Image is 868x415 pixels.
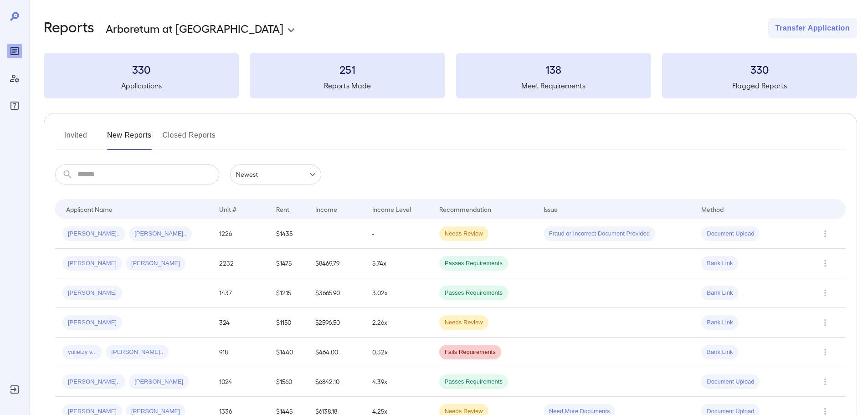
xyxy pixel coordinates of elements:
span: [PERSON_NAME].. [129,230,192,238]
td: 0.32x [365,338,431,367]
p: Arboretum at [GEOGRAPHIC_DATA] [106,21,283,36]
span: [PERSON_NAME] [126,259,185,268]
td: $464.00 [308,338,365,367]
span: [PERSON_NAME] [62,318,122,327]
span: Passes Requirements [439,378,508,386]
td: $1560 [269,367,308,397]
td: $3665.90 [308,278,365,308]
button: Row Actions [818,286,832,300]
td: 2.26x [365,308,431,338]
td: - [365,219,431,249]
span: [PERSON_NAME] [129,378,189,386]
span: Passes Requirements [439,259,508,268]
div: Income Level [372,204,411,215]
td: $2596.50 [308,308,365,338]
h5: Meet Requirements [456,80,651,91]
button: Closed Reports [163,128,216,150]
h3: 138 [456,62,651,77]
div: Log Out [7,382,22,397]
div: Issue [544,204,558,215]
summary: 330Applications251Reports Made138Meet Requirements330Flagged Reports [44,53,857,98]
td: 5.74x [365,249,431,278]
h5: Reports Made [250,80,445,91]
button: Row Actions [818,374,832,389]
div: Applicant Name [66,204,113,215]
td: 2232 [212,249,269,278]
td: $1440 [269,338,308,367]
td: $1150 [269,308,308,338]
td: $6842.10 [308,367,365,397]
button: Row Actions [818,315,832,330]
button: Row Actions [818,345,832,359]
td: 1226 [212,219,269,249]
td: 918 [212,338,269,367]
h3: 330 [662,62,857,77]
span: Needs Review [439,230,488,238]
div: Reports [7,44,22,58]
td: $8469.79 [308,249,365,278]
span: Fraud or Incorrect Document Provided [544,230,655,238]
div: Manage Users [7,71,22,86]
span: Passes Requirements [439,289,508,297]
td: 1024 [212,367,269,397]
td: 324 [212,308,269,338]
span: Fails Requirements [439,348,501,357]
td: $1435 [269,219,308,249]
div: FAQ [7,98,22,113]
div: Income [315,204,337,215]
h3: 330 [44,62,239,77]
span: Bank Link [701,348,738,357]
button: Invited [55,128,96,150]
span: Bank Link [701,318,738,327]
span: [PERSON_NAME] [62,289,122,297]
td: 3.02x [365,278,431,308]
h5: Applications [44,80,239,91]
td: 1437 [212,278,269,308]
button: New Reports [107,128,152,150]
h3: 251 [250,62,445,77]
span: [PERSON_NAME] [62,259,122,268]
div: Unit # [219,204,236,215]
span: Bank Link [701,259,738,268]
td: $1215 [269,278,308,308]
span: Document Upload [701,230,760,238]
td: $1475 [269,249,308,278]
h5: Flagged Reports [662,80,857,91]
span: [PERSON_NAME].. [62,378,125,386]
button: Row Actions [818,256,832,271]
span: [PERSON_NAME].. [106,348,169,357]
span: [PERSON_NAME].. [62,230,125,238]
div: Newest [230,164,321,184]
div: Rent [276,204,291,215]
span: Bank Link [701,289,738,297]
span: Needs Review [439,318,488,327]
button: Transfer Application [768,18,857,38]
td: 4.39x [365,367,431,397]
div: Method [701,204,724,215]
button: Row Actions [818,226,832,241]
h2: Reports [44,18,94,38]
div: Recommendation [439,204,491,215]
span: yulietzy v... [62,348,102,357]
span: Document Upload [701,378,760,386]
